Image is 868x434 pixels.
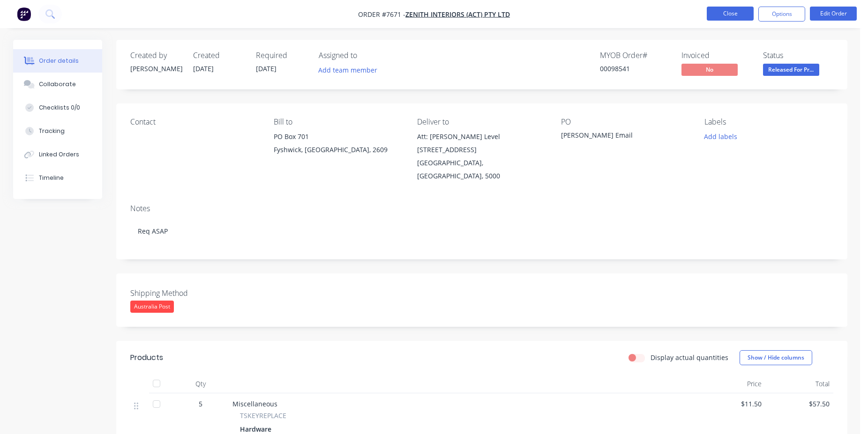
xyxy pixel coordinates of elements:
[256,51,307,60] div: Required
[697,375,765,393] div: Price
[256,64,277,73] span: [DATE]
[39,150,79,159] div: Linked Orders
[13,143,102,166] button: Linked Orders
[130,51,182,60] div: Created by
[417,130,546,156] div: Att: [PERSON_NAME] Level [STREET_ADDRESS]
[130,352,163,363] div: Products
[130,287,247,299] label: Shipping Method
[13,119,102,143] button: Tracking
[763,51,833,60] div: Status
[199,399,202,409] span: 5
[232,399,277,408] span: Miscellaneous
[13,73,102,96] button: Collaborate
[681,51,752,60] div: Invoiced
[130,118,259,126] div: Contact
[765,375,833,393] div: Total
[13,166,102,190] button: Timeline
[561,130,678,143] div: [PERSON_NAME] Email
[274,143,402,156] div: Fyshwick, [GEOGRAPHIC_DATA], 2609
[769,399,830,409] span: $57.50
[39,57,79,65] div: Order details
[417,156,546,183] div: [GEOGRAPHIC_DATA], [GEOGRAPHIC_DATA], 5000
[319,64,382,76] button: Add team member
[274,130,402,143] div: PO Box 701
[810,7,857,21] button: Edit Order
[600,64,670,74] div: 00098541
[130,64,182,74] div: [PERSON_NAME]
[274,118,402,126] div: Bill to
[417,118,546,126] div: Deliver to
[740,350,812,365] button: Show / Hide columns
[274,130,402,160] div: PO Box 701Fyshwick, [GEOGRAPHIC_DATA], 2609
[13,49,102,73] button: Order details
[651,353,728,362] label: Display actual quantities
[763,64,819,75] span: Released For Pr...
[17,7,31,21] img: Factory
[319,51,412,60] div: Assigned to
[193,51,245,60] div: Created
[313,64,382,76] button: Add team member
[172,375,229,393] div: Qty
[600,51,670,60] div: MYOB Order #
[130,217,833,245] div: Req ASAP
[39,127,65,135] div: Tracking
[358,10,405,19] span: Order #7671 -
[681,64,738,75] span: No
[707,7,754,21] button: Close
[561,118,689,126] div: PO
[240,411,286,420] span: TSKEYREPLACE
[130,204,833,213] div: Notes
[13,96,102,119] button: Checklists 0/0
[39,174,64,182] div: Timeline
[704,118,833,126] div: Labels
[417,130,546,183] div: Att: [PERSON_NAME] Level [STREET_ADDRESS][GEOGRAPHIC_DATA], [GEOGRAPHIC_DATA], 5000
[39,103,80,112] div: Checklists 0/0
[758,7,805,22] button: Options
[699,130,742,143] button: Add labels
[39,80,76,88] div: Collaborate
[701,399,762,409] span: $11.50
[130,301,174,313] div: Australia Post
[763,64,819,78] button: Released For Pr...
[193,64,214,73] span: [DATE]
[405,10,510,19] a: Zenith Interiors (ACT) Pty Ltd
